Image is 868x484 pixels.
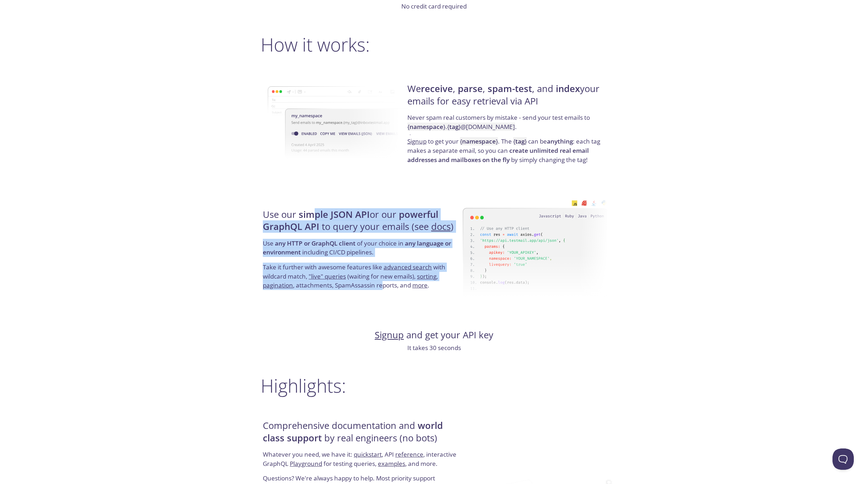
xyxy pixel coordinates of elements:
strong: receive [421,82,453,95]
strong: powerful GraphQL API [263,208,438,233]
strong: anything [547,137,573,145]
a: examples [378,459,405,468]
h2: How it works: [261,34,607,55]
a: sorting [417,272,436,280]
a: docs [431,220,451,233]
strong: any language or environment [263,239,451,257]
h2: Highlights: [261,375,607,396]
strong: parse [458,82,483,95]
a: "live" queries [309,272,346,280]
p: Use of your choice in including CI/CD pipelines. [263,239,461,263]
iframe: Help Scout Beacon - Open [832,448,854,470]
a: reference [395,450,423,458]
strong: namespace [409,123,443,131]
a: pagination [263,281,293,289]
a: Signup [407,137,427,145]
a: quickstart [354,450,382,458]
img: api [463,192,607,305]
a: Signup [375,329,404,341]
h4: and get your API key [261,329,607,341]
p: Never spam real customers by mistake - send your test emails to . [407,113,605,137]
strong: namespace [462,137,496,145]
strong: tag [449,123,459,131]
a: advanced search [384,263,432,271]
h4: Comprehensive documentation and by real engineers (no bots) [263,420,461,450]
strong: spam-test [488,82,532,95]
p: It takes 30 seconds [261,343,607,353]
code: { } . { } @[DOMAIN_NAME] [407,123,515,131]
strong: create unlimited real email addresses and mailboxes on the fly [407,146,589,164]
p: to get your . The can be : each tag makes a separate email, so you can by simply changing the tag! [407,137,605,164]
code: { } [460,137,498,145]
p: No credit card required [261,2,607,11]
h4: We , , , and your emails for easy retrieval via API [407,83,605,113]
img: namespace-image [268,66,412,179]
strong: any HTTP or GraphQL client [275,239,356,247]
code: { } [513,137,527,145]
strong: tag [515,137,525,145]
p: Take it further with awesome features like with wildcard match, (waiting for new emails), , , att... [263,263,461,290]
a: Playground [290,459,322,468]
strong: world class support [263,419,443,444]
h4: Use our or our to query your emails (see ) [263,209,461,239]
strong: simple JSON API [299,208,370,221]
strong: index [556,82,580,95]
p: Whatever you need, we have it: , API , interactive GraphQL for testing queries, , and more. [263,450,461,474]
a: more [412,281,428,289]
